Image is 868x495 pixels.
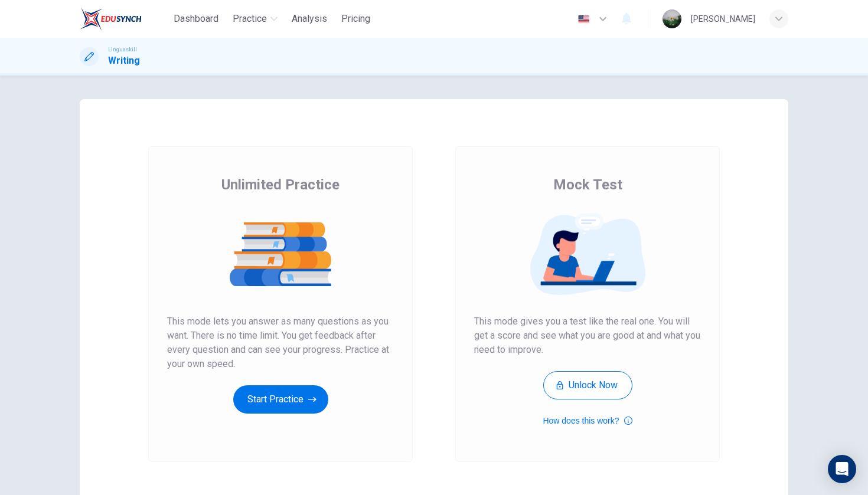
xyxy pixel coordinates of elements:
img: en [576,15,591,24]
a: EduSynch logo [80,7,169,31]
button: Dashboard [169,8,223,29]
button: Practice [228,8,282,29]
span: Linguaskill [108,45,137,54]
button: Start Practice [233,385,328,414]
h1: Writing [108,54,140,68]
div: [PERSON_NAME] [691,12,755,26]
button: Analysis [287,8,332,29]
button: Unlock Now [543,371,632,399]
button: Pricing [337,8,375,29]
span: Dashboard [174,12,218,26]
span: Unlimited Practice [221,175,340,194]
span: Pricing [341,12,370,26]
span: Mock Test [553,175,622,194]
span: This mode lets you answer as many questions as you want. There is no time limit. You get feedback... [167,314,394,371]
button: How does this work? [543,414,632,428]
span: This mode gives you a test like the real one. You will get a score and see what you are good at a... [474,314,701,357]
span: Analysis [292,12,327,26]
img: Profile picture [663,9,681,28]
img: EduSynch logo [80,7,142,31]
span: Practice [233,12,267,26]
div: Open Intercom Messenger [828,455,856,483]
